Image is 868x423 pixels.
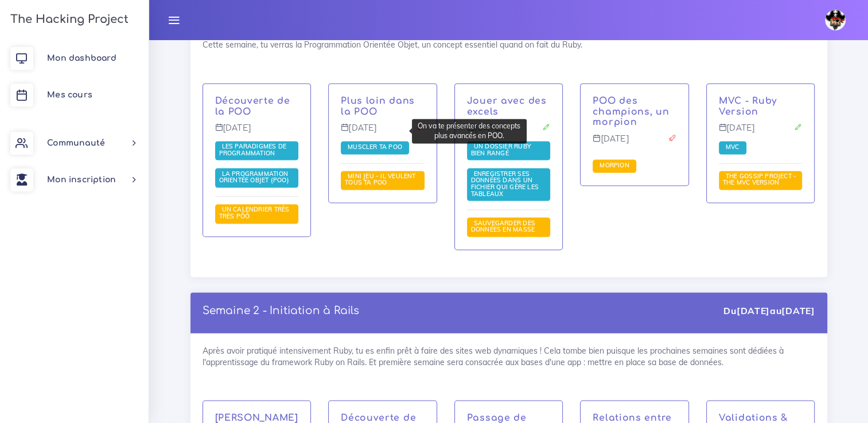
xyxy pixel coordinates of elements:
[47,91,92,99] span: Mes cours
[412,119,527,143] div: On va te présenter des concepts plus avancés en POO.
[215,96,290,117] a: Découverte de la POO
[719,96,777,117] a: MVC - Ruby Version
[723,173,796,187] a: The Gossip Project - The MVC version
[467,96,547,117] a: Jouer avec des excels
[345,143,405,151] a: Muscler ta POO
[47,139,105,147] span: Communauté
[215,413,298,423] a: [PERSON_NAME]
[597,162,632,170] a: Morpion
[723,143,742,151] a: MVC
[47,175,116,184] span: Mon inscription
[219,170,292,185] a: La Programmation Orientée Objet (POO)
[471,170,539,198] span: Enregistrer ses données dans un fichier qui gère les tableaux
[593,134,676,152] p: [DATE]
[723,172,796,187] span: The Gossip Project - The MVC version
[345,172,415,187] span: Mini jeu - il veulent tous ta POO
[825,10,846,30] img: avatar
[593,96,669,128] a: POO des champions, un morpion
[219,142,287,157] span: Les paradigmes de programmation
[47,54,116,62] span: Mon dashboard
[719,123,803,142] p: [DATE]
[7,13,129,26] h3: The Hacking Project
[345,143,405,151] span: Muscler ta POO
[219,205,290,220] span: Un calendrier très très PÔÔ
[723,143,742,151] span: MVC
[341,123,425,142] p: [DATE]
[341,96,415,117] a: Plus loin dans la POO
[597,161,632,169] span: Morpion
[219,170,292,185] span: La Programmation Orientée Objet (POO)
[471,219,538,234] span: Sauvegarder des données en masse
[215,123,299,142] p: [DATE]
[219,206,290,221] a: Un calendrier très très PÔÔ
[781,305,815,316] strong: [DATE]
[345,173,415,187] a: Mini jeu - il veulent tous ta POO
[471,170,539,198] a: Enregistrer ses données dans un fichier qui gère les tableaux
[471,143,531,158] a: Un dossier Ruby bien rangé
[471,142,531,157] span: Un dossier Ruby bien rangé
[471,220,538,234] a: Sauvegarder des données en masse
[203,305,360,316] a: Semaine 2 - Initiation à Rails
[723,304,815,318] div: Du au
[190,27,827,277] div: Cette semaine, tu verras la Programmation Orientée Objet, un concept essentiel quand on fait du R...
[737,305,770,316] strong: [DATE]
[219,143,287,158] a: Les paradigmes de programmation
